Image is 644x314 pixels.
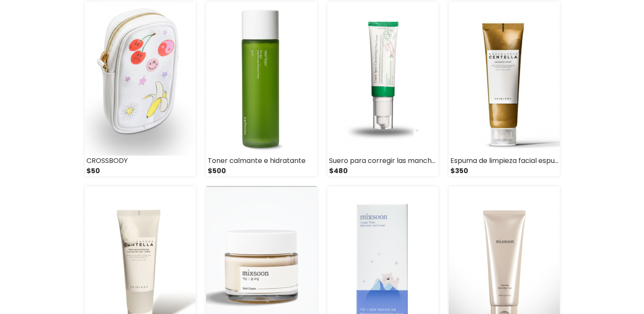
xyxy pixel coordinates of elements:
a: Espuma de limpieza facial espumosa $350 [449,2,560,176]
div: $480 [327,166,438,176]
img: small_1753303571170.png [206,2,317,156]
img: small_1756742603422.png [85,2,196,156]
img: small_1753299590058.png [449,2,560,156]
div: Espuma de limpieza facial espumosa [449,156,560,166]
div: Suero para corregir las manchas e iluminar la piel [327,156,438,166]
img: small_1753303142909.png [327,2,438,156]
a: Toner calmante e hidratante $500 [206,2,317,176]
div: $500 [206,166,317,176]
div: $350 [449,166,560,176]
div: CROSSBODY [85,156,196,166]
div: Toner calmante e hidratante [206,156,317,166]
a: Suero para corregir las manchas e iluminar la piel $480 [327,2,438,176]
div: $50 [85,166,196,176]
a: CROSSBODY $50 [85,2,196,176]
